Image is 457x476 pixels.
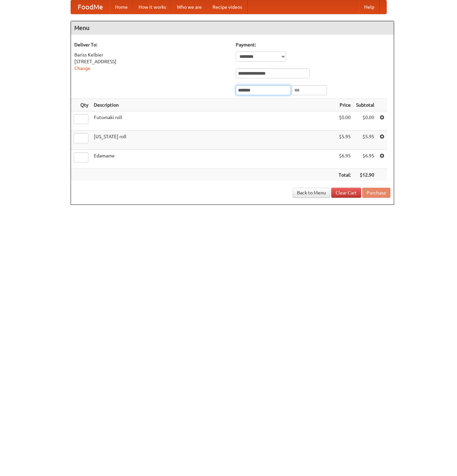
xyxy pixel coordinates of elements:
[236,41,390,48] h5: Payment:
[336,99,353,111] th: Price
[71,21,394,35] h4: Menu
[91,131,336,150] td: [US_STATE] roll
[336,111,353,131] td: $0.00
[353,131,377,150] td: $5.95
[362,188,390,198] button: Purchase
[353,150,377,169] td: $6.95
[353,99,377,111] th: Subtotal
[91,111,336,131] td: Futomaki roll
[133,0,172,14] a: How it works
[71,99,91,111] th: Qty
[91,99,336,111] th: Description
[110,0,133,14] a: Home
[91,150,336,169] td: Edamame
[207,0,247,14] a: Recipe videos
[353,111,377,131] td: $0.00
[353,169,377,181] th: $12.90
[336,150,353,169] td: $6.95
[293,188,330,198] a: Back to Menu
[336,131,353,150] td: $5.95
[336,169,353,181] th: Total:
[74,58,229,65] div: [STREET_ADDRESS]
[74,66,90,71] a: Change
[71,0,110,14] a: FoodMe
[172,0,207,14] a: Who we are
[359,0,380,14] a: Help
[74,51,229,58] div: Bariss Kelbier
[74,41,229,48] h5: Deliver To:
[331,188,361,198] a: Clear Cart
